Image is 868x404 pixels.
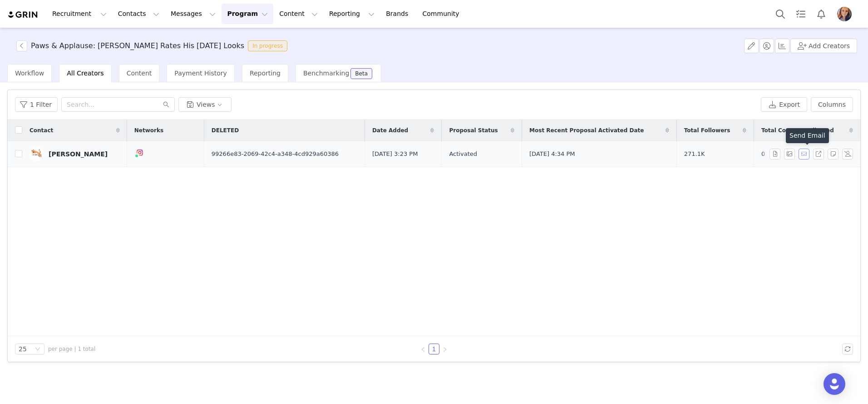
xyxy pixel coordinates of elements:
[420,347,426,352] i: icon: left
[16,40,291,51] span: [object Object]
[355,71,368,76] div: Beta
[178,97,232,112] button: Views
[439,344,450,354] li: Next Page
[165,4,221,24] button: Messages
[47,4,112,24] button: Recruitment
[824,373,845,395] div: Open Intercom Messenger
[48,345,95,353] span: per page | 1 total
[429,344,439,354] a: 1
[684,126,730,135] span: Total Followers
[380,4,416,24] a: Brands
[449,150,477,159] span: Activated
[250,70,281,77] span: Reporting
[7,10,39,19] img: grin logo
[31,40,244,51] h3: Paws & Applause: [PERSON_NAME] Rates His [DATE] Looks
[372,126,408,135] span: Date Added
[449,126,498,135] span: Proposal Status
[15,97,58,112] button: 1 Filter
[811,97,853,112] button: Columns
[442,347,448,352] i: icon: right
[274,4,323,24] button: Content
[67,70,104,77] span: All Creators
[429,344,439,354] li: 1
[212,126,239,135] span: DELETED
[418,344,429,354] li: Previous Page
[127,70,152,77] span: Content
[136,149,143,156] img: instagram.svg
[761,97,807,112] button: Export
[30,147,120,161] a: [PERSON_NAME]
[248,40,287,51] span: In progress
[684,150,705,159] span: 271.1K
[770,4,790,24] button: Search
[15,70,44,77] span: Workflow
[30,147,44,161] img: dd66c72e-5744-4956-ac7b-da01fa94b1a0.jpg
[837,7,852,21] img: a9427d6f-6e78-4c66-95be-73fc0d156fc1.jpg
[529,126,644,135] span: Most Recent Proposal Activated Date
[222,4,273,24] button: Program
[212,150,339,159] span: 99266e83-2069-42c4-a348-4cd929a60386
[811,4,831,24] button: Notifications
[174,70,227,77] span: Payment History
[799,149,813,160] span: Send Email
[324,4,380,24] button: Reporting
[303,70,349,77] span: Benchmarking
[163,101,169,108] i: icon: search
[761,150,765,159] span: 0
[19,344,27,354] div: 25
[790,39,857,53] button: Add Creators
[417,4,469,24] a: Community
[529,150,575,159] span: [DATE] 4:34 PM
[49,150,108,158] div: [PERSON_NAME]
[372,150,418,159] span: [DATE] 3:23 PM
[35,346,40,353] i: icon: down
[761,126,834,135] span: Total Content Delivered
[832,7,861,21] button: Profile
[113,4,165,24] button: Contacts
[786,128,829,143] div: Send Email
[791,4,811,24] a: Tasks
[134,126,163,135] span: Networks
[61,97,175,112] input: Search...
[30,126,53,135] span: Contact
